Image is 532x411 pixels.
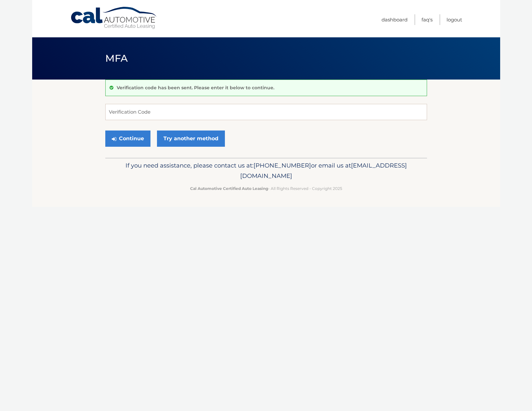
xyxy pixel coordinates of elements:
[110,160,423,181] p: If you need assistance, please contact us at: or email us at
[110,185,423,192] p: - All Rights Reserved - Copyright 2025
[190,186,268,191] strong: Cal Automotive Certified Auto Leasing
[422,14,433,25] a: FAQ's
[105,131,150,147] button: Continue
[240,162,407,180] span: [EMAIL_ADDRESS][DOMAIN_NAME]
[105,52,128,64] span: MFA
[70,6,158,30] a: Cal Automotive
[157,131,225,147] a: Try another method
[382,14,408,25] a: Dashboard
[117,85,274,91] p: Verification code has been sent. Please enter it below to continue.
[447,14,462,25] a: Logout
[105,104,427,120] input: Verification Code
[253,162,311,169] span: [PHONE_NUMBER]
